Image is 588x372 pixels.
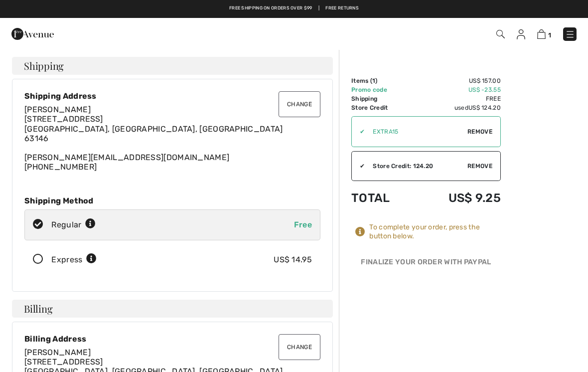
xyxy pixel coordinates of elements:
[467,127,492,136] span: Remove
[24,105,91,114] span: [PERSON_NAME]
[496,30,505,38] img: Search
[229,5,312,12] a: Free shipping on orders over $99
[24,114,283,143] span: [STREET_ADDRESS] [GEOGRAPHIC_DATA], [GEOGRAPHIC_DATA], [GEOGRAPHIC_DATA] 63146
[537,29,546,39] img: Shopping Bag
[548,31,551,39] span: 1
[372,77,375,84] span: 1
[351,94,415,103] td: Shipping
[415,181,501,215] td: US$ 9.25
[279,91,320,117] button: Change
[351,85,415,94] td: Promo code
[352,127,365,136] div: ✔
[318,5,319,12] span: |
[468,104,501,111] span: US$ 124.20
[351,181,415,215] td: Total
[415,85,501,94] td: US$ -23.55
[415,94,501,103] td: Free
[51,219,96,231] div: Regular
[365,162,467,171] div: Store Credit: 124.20
[565,29,575,39] img: Menu
[11,28,54,38] a: 1ère Avenue
[537,28,551,40] a: 1
[351,103,415,112] td: Store Credit
[351,76,415,85] td: Items ( )
[517,29,525,39] img: My Info
[11,24,54,44] img: 1ère Avenue
[369,223,501,241] div: To complete your order, press the button below.
[274,254,312,266] div: US$ 14.95
[279,334,320,360] button: Change
[351,257,501,272] div: Finalize Your Order with PayPal
[467,162,492,171] span: Remove
[352,162,365,171] div: ✔
[51,254,97,266] div: Express
[24,196,320,205] div: Shipping Method
[24,162,97,172] a: [PHONE_NUMBER]
[24,91,320,101] div: Shipping Address
[24,105,320,172] div: [PERSON_NAME][EMAIL_ADDRESS][DOMAIN_NAME]
[24,334,320,344] div: Billing Address
[415,103,501,112] td: used
[325,5,359,12] a: Free Returns
[415,76,501,85] td: US$ 157.00
[24,304,52,314] span: Billing
[365,117,467,147] input: Promo code
[294,220,312,229] span: Free
[24,61,64,71] span: Shipping
[24,348,91,357] span: [PERSON_NAME]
